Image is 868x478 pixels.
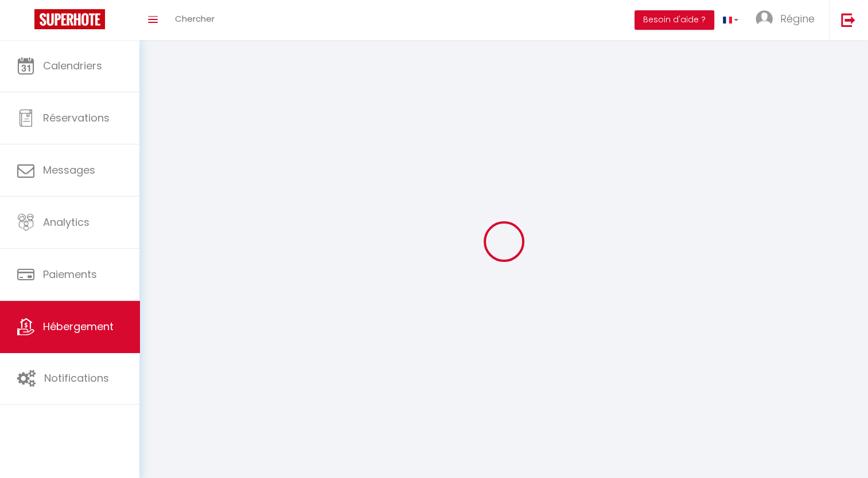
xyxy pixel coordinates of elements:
span: Analytics [43,215,89,229]
img: Super Booking [34,9,105,29]
span: Messages [43,163,95,177]
span: Régine [780,11,815,26]
span: Hébergement [43,319,114,334]
img: ... [756,10,773,28]
span: Paiements [43,267,97,281]
span: Réservations [43,111,110,125]
span: Calendriers [43,58,102,73]
img: logout [841,13,855,27]
button: Besoin d'aide ? [635,10,714,30]
span: Chercher [175,13,215,25]
span: Notifications [44,371,109,385]
button: Ouvrir le widget de chat LiveChat [9,5,44,39]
